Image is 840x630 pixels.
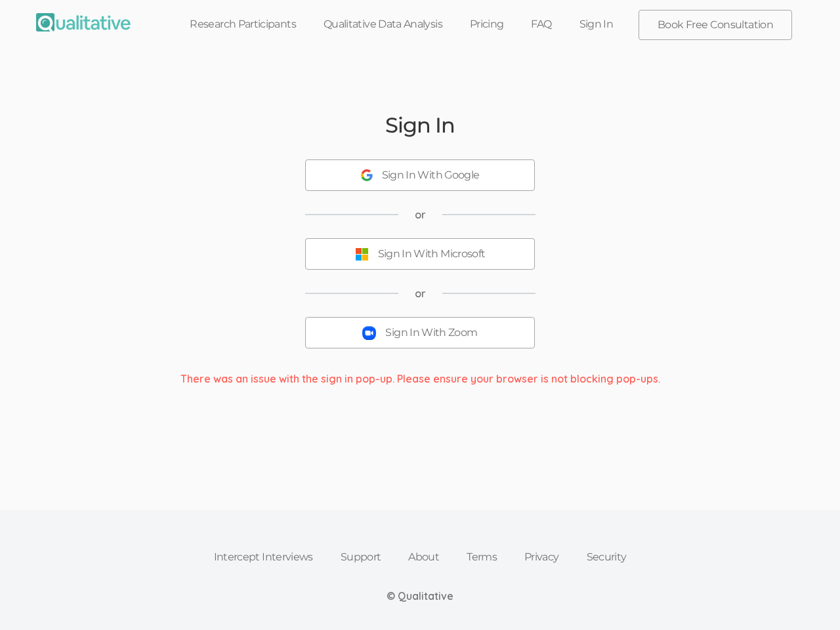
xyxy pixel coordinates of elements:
iframe: Chat Widget [774,567,840,630]
img: Sign In With Zoom [362,326,376,340]
img: Qualitative [36,13,131,31]
button: Sign In With Google [305,159,535,191]
div: © Qualitative [387,589,453,604]
a: Intercept Interviews [200,543,327,572]
button: Sign In With Zoom [305,317,535,348]
div: Sign In With Google [382,168,480,183]
a: Research Participants [176,10,310,39]
div: Sign In With Zoom [385,325,477,341]
div: There was an issue with the sign in pop-up. Please ensure your browser is not blocking pop-ups. [171,371,670,387]
a: About [394,543,453,572]
img: Sign In With Google [361,169,373,181]
a: Sign In [566,10,627,39]
h2: Sign In [385,114,454,136]
a: FAQ [517,10,565,39]
a: Pricing [456,10,518,39]
a: Privacy [511,543,573,572]
span: or [415,286,426,301]
a: Security [573,543,640,572]
img: Sign In With Microsoft [355,247,369,261]
div: Sign In With Microsoft [378,247,486,262]
a: Qualitative Data Analysis [310,10,456,39]
a: Book Free Consultation [639,10,791,39]
span: or [415,207,426,222]
a: Terms [453,543,511,572]
a: Support [327,543,395,572]
button: Sign In With Microsoft [305,238,535,270]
